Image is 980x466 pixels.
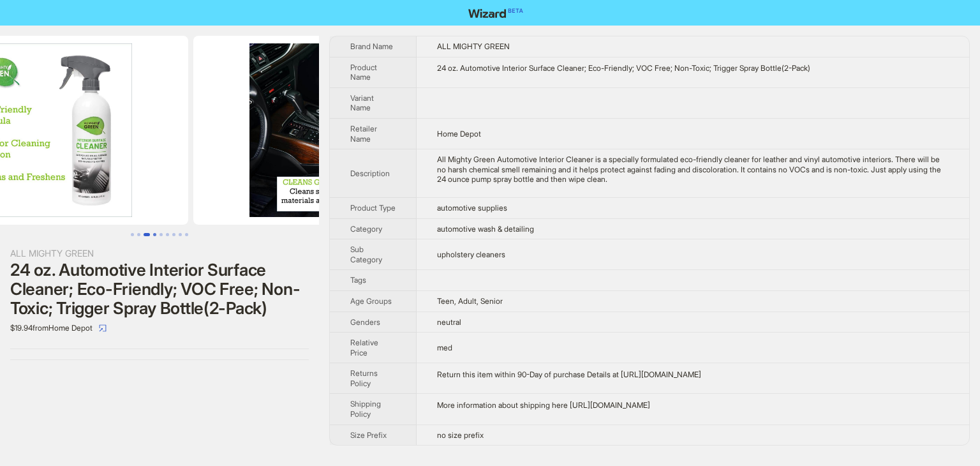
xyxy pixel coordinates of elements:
[172,233,175,236] button: Go to slide 7
[437,250,505,259] span: upholstery cleaners
[166,233,169,236] button: Go to slide 6
[10,246,309,260] div: ALL MIGHTY GREEN
[160,233,163,236] button: Go to slide 5
[350,296,392,306] span: Age Groups
[437,400,949,410] div: More information about shipping here https://www.homedepot.com/c/About_Your_Online_Order
[350,399,381,419] span: Shipping Policy
[437,129,481,139] span: Home Depot
[350,93,374,113] span: Variant Name
[350,338,378,357] span: Relative Price
[437,317,461,327] span: neutral
[350,275,366,285] span: Tags
[350,430,387,440] span: Size Prefix
[350,244,382,264] span: Sub Category
[350,124,377,144] span: Retailer Name
[437,154,949,184] div: All Mighty Green Automotive Interior Cleaner is a specially formulated eco-friendly cleaner for l...
[137,233,140,236] button: Go to slide 2
[144,233,150,236] button: Go to slide 3
[437,296,503,306] span: Teen, Adult, Senior
[437,370,949,380] div: Return this item within 90-Day of purchase Details at https://www.homedepot.com/c/Return_Policy
[350,224,382,234] span: Category
[131,233,134,236] button: Go to slide 1
[99,324,107,332] span: select
[350,368,378,388] span: Returns Policy
[193,36,479,225] img: 24 oz. Automotive Interior Surface Cleaner; Eco-Friendly; VOC Free; Non-Toxic; Trigger Spray Bott...
[437,203,507,213] span: automotive supplies
[10,318,309,338] div: $19.94 from Home Depot
[10,260,309,318] div: 24 oz. Automotive Interior Surface Cleaner; Eco-Friendly; VOC Free; Non-Toxic; Trigger Spray Bott...
[437,430,484,440] span: no size prefix
[437,41,510,51] span: ALL MIGHTY GREEN
[185,233,188,236] button: Go to slide 9
[437,224,534,234] span: automotive wash & detailing
[350,41,393,51] span: Brand Name
[350,203,396,213] span: Product Type
[350,317,380,327] span: Genders
[350,169,390,178] span: Description
[437,63,949,73] div: 24 oz. Automotive Interior Surface Cleaner; Eco-Friendly; VOC Free; Non-Toxic; Trigger Spray Bott...
[350,63,377,82] span: Product Name
[179,233,182,236] button: Go to slide 8
[153,233,156,236] button: Go to slide 4
[437,343,452,352] span: med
